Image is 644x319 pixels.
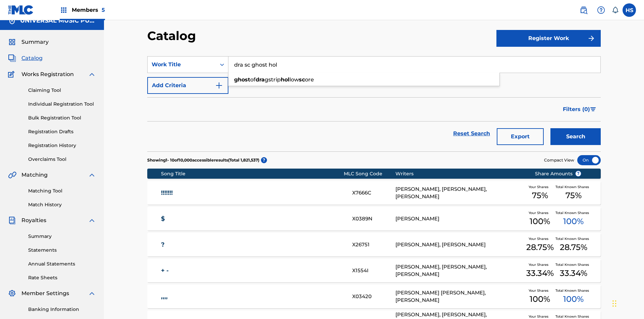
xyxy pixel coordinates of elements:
[161,267,343,275] a: + -
[147,77,228,94] button: Add Criteria
[395,215,525,223] div: [PERSON_NAME]
[532,189,548,202] span: 75 %
[147,157,259,163] p: Showing 1 - 10 of 10,000 accessible results (Total 1,821,537 )
[152,61,212,69] div: Work Title
[530,215,550,227] span: 100 %
[395,241,525,249] div: [PERSON_NAME], [PERSON_NAME]
[289,76,299,83] span: low
[555,262,592,267] span: Total Known Shares
[28,233,96,240] a: Summary
[305,76,314,83] span: ore
[587,34,595,42] img: f7272a7cc735f4ea7f67.svg
[550,128,601,145] button: Search
[60,6,68,14] img: Top Rightsholders
[28,201,96,208] a: Match History
[352,267,395,275] div: X1554I
[72,6,105,14] span: Members
[529,236,551,241] span: Your Shares
[395,263,525,278] div: [PERSON_NAME], [PERSON_NAME], [PERSON_NAME]
[612,7,619,13] div: Notifications
[450,126,493,141] a: Reset Search
[88,171,96,179] img: expand
[352,189,395,197] div: X7666C
[344,170,395,177] div: MLC Song Code
[530,293,550,305] span: 100 %
[21,38,49,46] span: Summary
[147,56,601,151] form: Search Form
[28,187,96,194] a: Matching Tool
[8,70,17,78] img: Works Registration
[529,210,551,215] span: Your Shares
[28,260,96,268] a: Annual Statements
[496,30,601,47] button: Register Work
[555,288,592,293] span: Total Known Shares
[555,236,592,241] span: Total Known Shares
[526,241,554,253] span: 28.75 %
[88,289,96,297] img: expand
[529,262,551,267] span: Your Shares
[555,184,592,189] span: Total Known Shares
[161,293,343,300] a: ,,,,
[623,3,636,17] div: User Menu
[610,287,644,319] iframe: Chat Widget
[526,267,554,279] span: 33.34 %
[560,241,587,253] span: 28.75 %
[559,101,601,118] button: Filters (0)
[563,293,584,305] span: 100 %
[102,7,105,13] span: 5
[281,76,289,83] strong: hol
[352,241,395,249] div: X26751
[88,216,96,224] img: expand
[28,274,96,281] a: Rate Sheets
[8,289,16,297] img: Member Settings
[529,314,551,319] span: Your Shares
[299,76,305,83] strong: sc
[265,76,281,83] span: gstrip
[563,215,584,227] span: 100 %
[256,76,265,83] strong: dra
[395,289,525,304] div: [PERSON_NAME] [PERSON_NAME], [PERSON_NAME]
[28,114,96,121] a: Bulk Registration Tool
[566,189,582,202] span: 75 %
[8,38,16,46] img: Summary
[147,28,199,43] h2: Catalog
[563,105,590,113] span: Filters ( 0 )
[28,128,96,135] a: Registration Drafts
[395,185,525,201] div: [PERSON_NAME], [PERSON_NAME], [PERSON_NAME]
[21,289,69,297] span: Member Settings
[576,171,581,176] span: ?
[555,210,592,215] span: Total Known Shares
[8,171,16,179] img: Matching
[261,157,267,163] span: ?
[28,142,96,149] a: Registration History
[161,189,343,197] a: !!!!!!!
[597,6,605,14] img: help
[161,170,344,177] div: Song Title
[395,170,525,177] div: Writers
[21,54,43,62] span: Catalog
[612,293,616,314] div: Drag
[590,107,596,111] img: filter
[497,128,544,145] button: Export
[560,267,587,279] span: 33.34 %
[161,215,343,223] a: $
[88,70,96,78] img: expand
[21,171,48,179] span: Matching
[215,81,223,90] img: 9d2ae6d4665cec9f34b9.svg
[21,70,74,78] span: Works Registration
[352,293,395,300] div: X03420
[8,54,43,62] a: CatalogCatalog
[234,76,250,83] strong: ghost
[8,38,49,46] a: SummarySummary
[250,76,256,83] span: of
[8,54,16,62] img: Catalog
[28,156,96,163] a: Overclaims Tool
[8,216,16,224] img: Royalties
[580,6,588,14] img: search
[28,247,96,254] a: Statements
[577,3,590,17] a: Public Search
[594,3,608,17] div: Help
[161,241,343,249] a: ?
[21,216,46,224] span: Royalties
